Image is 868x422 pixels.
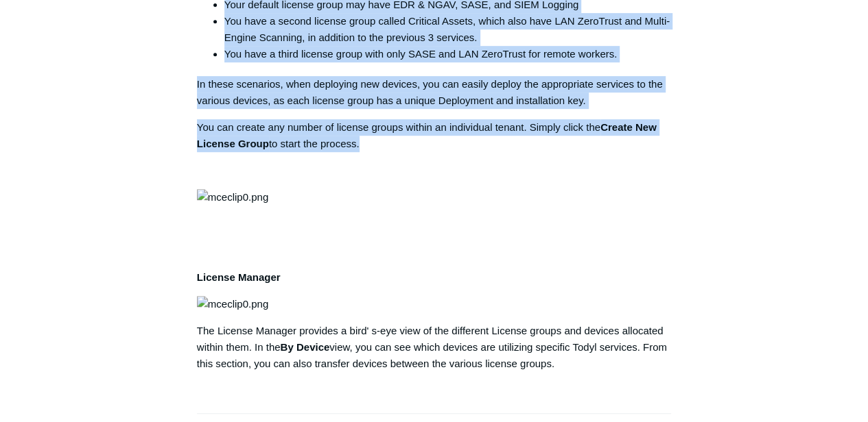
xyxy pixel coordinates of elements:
p: You can create any number of license groups within an individual tenant. Simply click the to star... [197,119,671,152]
strong: License Manager [197,271,281,283]
img: mceclip0.png [197,189,268,206]
strong: By Device [281,341,330,353]
li: You have a third license group with only SASE and LAN ZeroTrust for remote workers. [224,46,671,62]
strong: Create New License Group [197,121,657,149]
p: In these scenarios, when deploying new devices, you can easily deploy the appropriate services to... [197,76,671,109]
li: You have a second license group called Critical Assets, which also have LAN ZeroTrust and Multi-E... [224,13,671,46]
p: The License Manager provides a bird' s-eye view of the different License groups and devices alloc... [197,323,671,372]
img: mceclip0.png [197,296,268,312]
